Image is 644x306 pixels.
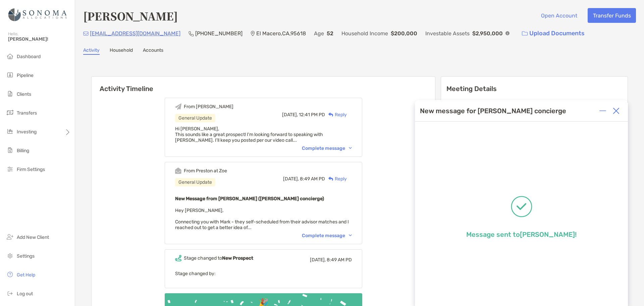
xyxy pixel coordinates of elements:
[283,176,299,182] span: [DATE],
[327,29,333,38] p: 52
[472,29,503,38] p: $2,950,000
[175,255,181,261] img: Event icon
[17,234,49,240] span: Add New Client
[6,52,14,60] img: dashboard icon
[325,175,347,182] div: Reply
[256,29,306,38] p: El Macero , CA , 95618
[425,29,470,38] p: Investable Assets
[189,31,194,36] img: Phone Icon
[325,111,347,118] div: Reply
[8,3,67,27] img: Zoe Logo
[466,230,577,238] p: Message sent to [PERSON_NAME] !
[83,32,89,36] img: Email Icon
[536,8,582,23] button: Open Account
[310,257,326,263] span: [DATE],
[8,36,71,42] span: [PERSON_NAME]!
[110,47,133,55] a: Household
[251,31,255,36] img: Location Icon
[175,103,181,110] img: Event icon
[599,107,606,114] img: Expand or collapse
[222,255,253,261] b: New Prospect
[143,47,163,55] a: Accounts
[391,29,417,38] p: $200,000
[446,85,622,93] p: Meeting Details
[17,253,35,259] span: Settings
[175,114,215,122] div: General Update
[92,77,435,93] h6: Activity Timeline
[17,148,29,154] span: Billing
[522,31,528,36] img: button icon
[17,291,33,297] span: Log out
[175,269,352,278] p: Stage changed by:
[327,257,352,263] span: 8:49 AM PD
[302,233,352,238] div: Complete message
[17,167,45,172] span: Firm Settings
[6,289,14,297] img: logout icon
[6,146,14,154] img: billing icon
[505,31,509,35] img: Info Icon
[588,8,636,23] button: Transfer Funds
[83,8,178,24] h4: [PERSON_NAME]
[175,168,181,174] img: Event icon
[420,107,566,115] div: New message for [PERSON_NAME] concierge
[6,252,14,260] img: settings icon
[17,110,37,116] span: Transfers
[17,91,31,97] span: Clients
[6,108,14,117] img: transfers icon
[175,196,324,202] b: New Message from [PERSON_NAME] ([PERSON_NAME] concierge)
[299,112,325,118] span: 12:41 PM PD
[6,71,14,79] img: pipeline icon
[328,177,333,181] img: Reply icon
[6,270,14,278] img: get-help icon
[90,29,180,38] p: [EMAIL_ADDRESS][DOMAIN_NAME]
[349,234,352,236] img: Chevron icon
[175,208,349,230] span: Hey [PERSON_NAME], Connecting you with Mark - they self-scheduled from their advisor matches and ...
[314,29,324,38] p: Age
[195,29,243,38] p: [PHONE_NUMBER]
[518,26,589,41] a: Upload Documents
[328,113,333,117] img: Reply icon
[282,112,298,118] span: [DATE],
[184,255,253,261] div: Stage changed to
[17,73,34,78] span: Pipeline
[613,107,620,114] img: Close
[184,168,227,174] div: From Preston at Zoe
[302,145,352,151] div: Complete message
[349,147,352,149] img: Chevron icon
[511,196,532,217] img: Message successfully sent
[17,129,37,135] span: Investing
[83,47,100,55] a: Activity
[300,176,325,182] span: 8:49 AM PD
[6,165,14,173] img: firm-settings icon
[175,178,215,186] div: General Update
[184,104,233,110] div: From [PERSON_NAME]
[17,272,35,278] span: Get Help
[6,90,14,98] img: clients icon
[6,127,14,135] img: investing icon
[6,233,14,241] img: add_new_client icon
[175,126,323,143] span: Hi [PERSON_NAME], This sounds like a great prospect! I'm looking forward to speaking with [PERSON...
[341,29,388,38] p: Household Income
[17,54,41,59] span: Dashboard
